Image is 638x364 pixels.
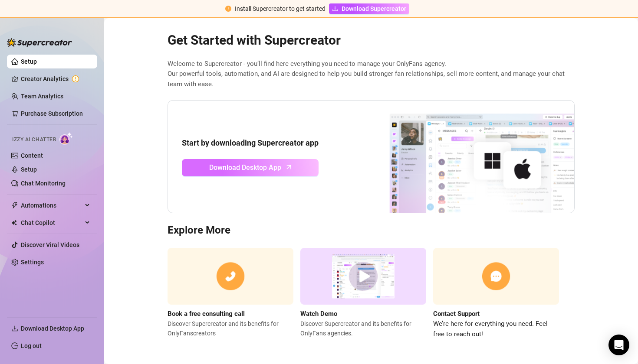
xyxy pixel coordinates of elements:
[168,248,293,339] a: Book a free consulting callDiscover Supercreator and its benefits for OnlyFanscreators
[209,162,281,173] span: Download Desktop App
[21,93,63,100] a: Team Analytics
[21,241,79,248] a: Discover Viral Videos
[182,159,319,176] a: Download Desktop Apparrow-up
[59,132,73,145] img: AI Chatter
[357,101,574,213] img: download app
[342,4,406,13] span: Download Supercreator
[21,216,82,230] span: Chat Copilot
[11,220,17,226] img: Chat Copilot
[21,152,43,159] a: Content
[21,166,37,173] a: Setup
[11,202,18,209] span: thunderbolt
[182,138,319,147] strong: Start by downloading Supercreator app
[168,224,575,237] h3: Explore More
[300,319,426,338] span: Discover Supercreator and its benefits for OnlyFans agencies.
[235,5,326,12] span: Install Supercreator to get started
[12,136,56,144] span: Izzy AI Chatter
[168,59,575,90] span: Welcome to Supercreator - you’ll find here everything you need to manage your OnlyFans agency. Ou...
[7,38,72,47] img: logo-BBDzfeDw.svg
[21,107,90,120] a: Purchase Subscription
[433,310,480,318] strong: Contact Support
[433,248,559,305] img: contact support
[168,319,293,338] span: Discover Supercreator and its benefits for OnlyFans creators
[433,319,559,339] span: We’re here for everything you need. Feel free to reach out!
[225,6,231,12] span: exclamation-circle
[168,248,293,305] img: consulting call
[11,325,18,332] span: download
[21,72,90,86] a: Creator Analytics exclamation-circle
[21,58,37,65] a: Setup
[284,162,294,172] span: arrow-up
[21,259,44,266] a: Settings
[300,310,337,318] strong: Watch Demo
[21,342,42,349] a: Log out
[332,6,338,12] span: download
[329,3,409,14] a: Download Supercreator
[21,180,66,187] a: Chat Monitoring
[300,248,426,339] a: Watch DemoDiscover Supercreator and its benefits for OnlyFans agencies.
[168,32,575,49] h2: Get Started with Supercreator
[300,248,426,305] img: supercreator demo
[21,198,82,212] span: Automations
[21,325,84,332] span: Download Desktop App
[608,335,629,355] div: Open Intercom Messenger
[168,310,245,318] strong: Book a free consulting call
